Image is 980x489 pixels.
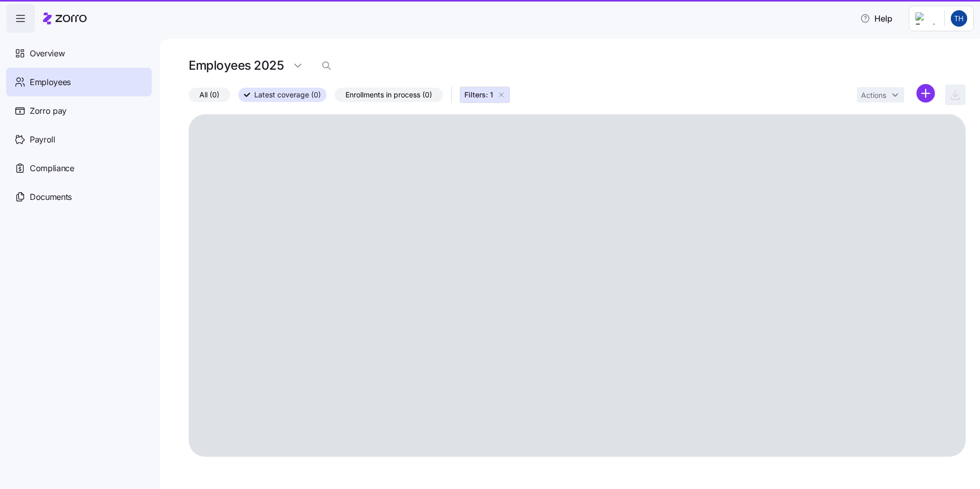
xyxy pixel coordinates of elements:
[30,76,71,89] span: Employees
[30,162,74,175] span: Compliance
[916,84,935,103] svg: add icon
[30,105,67,117] span: Zorro pay
[199,88,219,101] span: All (0)
[860,12,892,25] span: Help
[6,125,152,154] a: Payroll
[861,92,886,99] span: Actions
[951,10,967,27] img: 23580417c41333b3521d68439011887a
[6,68,152,96] a: Employees
[460,87,510,103] button: Filters: 1
[30,133,55,146] span: Payroll
[345,88,432,101] span: Enrollments in process (0)
[857,87,904,103] button: Actions
[6,39,152,68] a: Overview
[189,57,283,73] h1: Employees 2025
[464,90,493,100] span: Filters: 1
[30,191,72,203] span: Documents
[6,96,152,125] a: Zorro pay
[30,47,65,60] span: Overview
[6,182,152,211] a: Documents
[6,154,152,182] a: Compliance
[852,8,901,29] button: Help
[915,12,936,25] img: Employer logo
[254,88,321,101] span: Latest coverage (0)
